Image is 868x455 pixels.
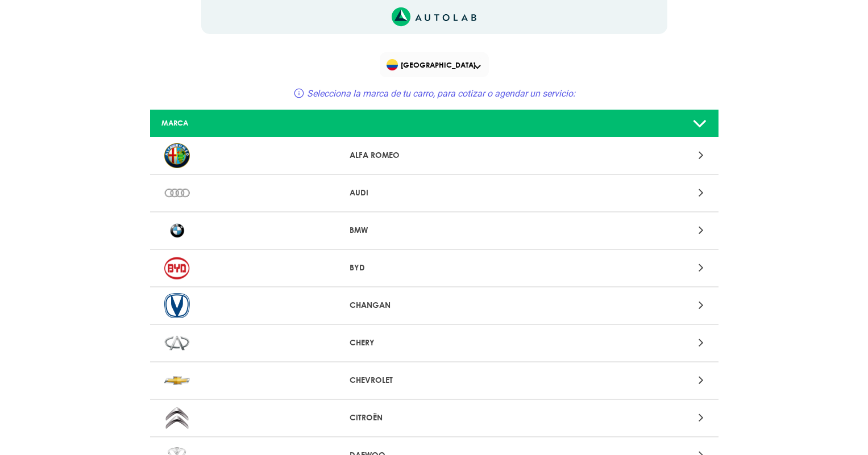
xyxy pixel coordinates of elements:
p: CHANGAN [350,299,518,311]
img: Flag of COLOMBIA [387,59,398,70]
img: CITROËN [164,406,190,431]
a: MARCA [150,110,719,137]
img: CHANGAN [164,293,190,318]
p: AUDI [350,187,518,199]
span: Selecciona la marca de tu carro, para cotizar o agendar un servicio: [307,88,575,99]
div: Flag of COLOMBIA[GEOGRAPHIC_DATA] [380,52,489,77]
img: CHEVROLET [164,368,190,393]
p: ALFA ROMEO [350,149,518,161]
p: BMW [350,224,518,236]
a: Link al sitio de autolab [392,11,476,22]
img: AUDI [164,181,190,206]
div: MARCA [153,118,340,128]
span: [GEOGRAPHIC_DATA] [387,57,484,73]
img: ALFA ROMEO [164,143,190,168]
p: BYD [350,262,518,274]
p: CHEVROLET [350,374,518,386]
p: CHERY [350,337,518,349]
img: BYD [164,256,190,281]
img: CHERY [164,331,190,356]
p: CITROËN [350,412,518,424]
img: BMW [164,218,190,243]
